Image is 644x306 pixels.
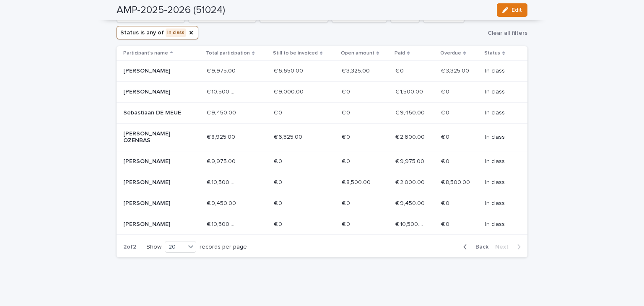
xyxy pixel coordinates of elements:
[457,243,492,251] button: Back
[395,177,426,186] p: € 2,000.00
[497,3,527,17] button: Edit
[441,87,451,96] p: € 0
[117,61,527,82] tr: [PERSON_NAME]€ 9,975.00€ 9,975.00 € 6,650.00€ 6,650.00 € 3,325.00€ 3,325.00 € 0€ 0 € 3,325.00€ 3,...
[484,27,527,39] button: Clear all filters
[123,130,183,145] p: [PERSON_NAME] OZENBAS
[117,102,527,123] tr: Sebastiaan DE MEUE€ 9,450.00€ 9,450.00 € 0€ 0 € 0€ 0 € 9,450.00€ 9,450.00 € 0€ 0 In class
[395,198,426,207] p: € 9,450.00
[485,200,514,207] p: In class
[123,67,183,75] p: [PERSON_NAME]
[207,177,238,186] p: € 10,500.00
[441,177,472,186] p: € 8,500.00
[492,243,527,251] button: Next
[395,156,426,165] p: € 9,975.00
[200,244,247,251] p: records per page
[123,109,183,117] p: Sebastiaan DE MEUE
[117,214,527,235] tr: [PERSON_NAME]€ 10,500.00€ 10,500.00 € 0€ 0 € 0€ 0 € 10,500.00€ 10,500.00 € 0€ 0 In class
[207,132,237,141] p: € 8,925.00
[146,244,161,251] p: Show
[123,200,183,207] p: [PERSON_NAME]
[274,132,304,141] p: € 6,325.00
[342,156,352,165] p: € 0
[117,237,143,257] p: 2 of 2
[207,219,238,228] p: € 10,500.00
[395,49,405,58] p: Paid
[441,108,451,117] p: € 0
[512,7,522,13] span: Edit
[274,108,284,117] p: € 0
[342,219,352,228] p: € 0
[395,132,426,141] p: € 2,600.00
[117,151,527,172] tr: [PERSON_NAME]€ 9,975.00€ 9,975.00 € 0€ 0 € 0€ 0 € 9,975.00€ 9,975.00 € 0€ 0 In class
[165,243,185,252] div: 20
[441,219,451,228] p: € 0
[342,177,372,186] p: € 8,500.00
[341,49,374,58] p: Open amount
[488,30,527,36] span: Clear all filters
[207,156,237,165] p: € 9,975.00
[117,4,225,16] h2: AMP-2025-2026 (51024)
[274,156,284,165] p: € 0
[485,67,514,75] p: In class
[206,49,250,58] p: Total participation
[207,198,238,207] p: € 9,450.00
[274,87,305,96] p: € 9,000.00
[485,109,514,117] p: In class
[485,179,514,186] p: In class
[495,244,514,250] span: Next
[395,66,405,75] p: € 0
[117,193,527,214] tr: [PERSON_NAME]€ 9,450.00€ 9,450.00 € 0€ 0 € 0€ 0 € 9,450.00€ 9,450.00 € 0€ 0 In class
[207,66,237,75] p: € 9,975.00
[441,66,471,75] p: € 3,325.00
[395,108,426,117] p: € 9,450.00
[441,132,451,141] p: € 0
[484,49,500,58] p: Status
[395,219,427,228] p: € 10,500.00
[273,49,318,58] p: Still to be invoiced
[117,123,527,151] tr: [PERSON_NAME] OZENBAS€ 8,925.00€ 8,925.00 € 6,325.00€ 6,325.00 € 0€ 0 € 2,600.00€ 2,600.00 € 0€ 0...
[123,49,168,58] p: Participant's name
[117,26,198,39] button: Status
[342,66,371,75] p: € 3,325.00
[123,179,183,186] p: [PERSON_NAME]
[207,87,238,96] p: € 10,500.00
[470,244,488,250] span: Back
[117,81,527,102] tr: [PERSON_NAME]€ 10,500.00€ 10,500.00 € 9,000.00€ 9,000.00 € 0€ 0 € 1,500.00€ 1,500.00 € 0€ 0 In class
[485,88,514,96] p: In class
[342,108,352,117] p: € 0
[274,219,284,228] p: € 0
[440,49,461,58] p: Overdue
[274,198,284,207] p: € 0
[485,134,514,141] p: In class
[274,66,305,75] p: € 6,650.00
[123,88,183,96] p: [PERSON_NAME]
[485,221,514,228] p: In class
[441,156,451,165] p: € 0
[117,172,527,193] tr: [PERSON_NAME]€ 10,500.00€ 10,500.00 € 0€ 0 € 8,500.00€ 8,500.00 € 2,000.00€ 2,000.00 € 8,500.00€ ...
[441,198,451,207] p: € 0
[485,158,514,165] p: In class
[342,87,352,96] p: € 0
[342,132,352,141] p: € 0
[123,158,183,165] p: [PERSON_NAME]
[274,177,284,186] p: € 0
[395,87,425,96] p: € 1,500.00
[123,221,183,228] p: [PERSON_NAME]
[207,108,238,117] p: € 9,450.00
[342,198,352,207] p: € 0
